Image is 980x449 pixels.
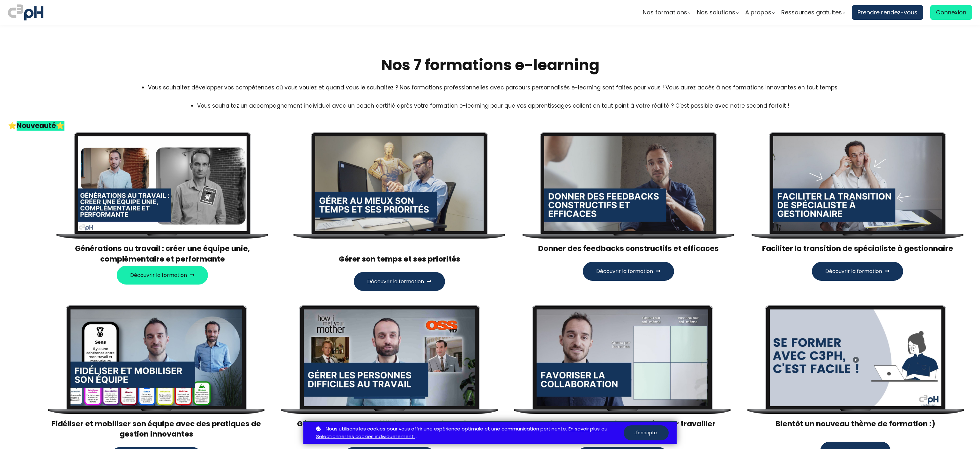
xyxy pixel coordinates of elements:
[825,267,882,275] span: Découvrir la formation
[315,425,624,441] p: ou .
[293,243,506,264] h3: Gérer son temps et ses priorités
[745,8,771,17] span: A propos
[8,55,972,75] h2: Nos 7 formations e-learning
[197,101,789,119] li: Vous souhaitez un accompagnement individuel avec un coach certifié après votre formation e-learni...
[583,262,674,281] button: Découvrir la formation
[8,121,17,131] span: ⭐
[130,271,187,279] span: Découvrir la formation
[936,8,966,17] span: Connexion
[857,8,917,17] span: Prendre rendez-vous
[316,433,415,441] a: Sélectionner les cookies individuellement.
[354,272,445,291] button: Découvrir la formation
[697,8,735,17] span: Nos solutions
[747,419,964,429] h3: Bientôt un nouveau thème de formation :)
[48,419,265,439] h3: Fidéliser et mobiliser son équipe avec des pratiques de gestion innovantes
[643,8,687,17] span: Nos formations
[522,243,735,254] h3: Donner des feedbacks constructifs et efficaces
[326,425,567,433] span: Nous utilisons les cookies pour vous offrir une expérience optimale et une communication pertinente.
[596,267,653,275] span: Découvrir la formation
[148,83,838,92] li: Vous souhaitez développer vos compétences où vous voulez et quand vous le souhaitez ? Nos formati...
[514,419,731,439] h3: Favoriser la collaboration : les clés pour travailler ensemble avec succès
[117,266,208,285] button: Découvrir la formation
[852,5,923,20] a: Prendre rendez-vous
[624,425,669,440] button: J'accepte.
[8,3,43,22] img: logo C3PH
[751,243,964,254] h3: Faciliter la transition de spécialiste à gestionnaire
[3,435,68,449] iframe: chat widget
[568,425,600,433] a: En savoir plus
[930,5,972,20] a: Connexion
[56,243,269,264] h3: Générations au travail : créer une équipe unie, complémentaire et performante
[281,419,498,439] h3: Gérer les personnes difficiles au travail : outils et stratégies efficaces
[781,8,842,17] span: Ressources gratuites
[812,262,903,281] button: Découvrir la formation
[17,121,64,131] strong: Nouveauté⭐
[367,278,424,285] span: Découvrir la formation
